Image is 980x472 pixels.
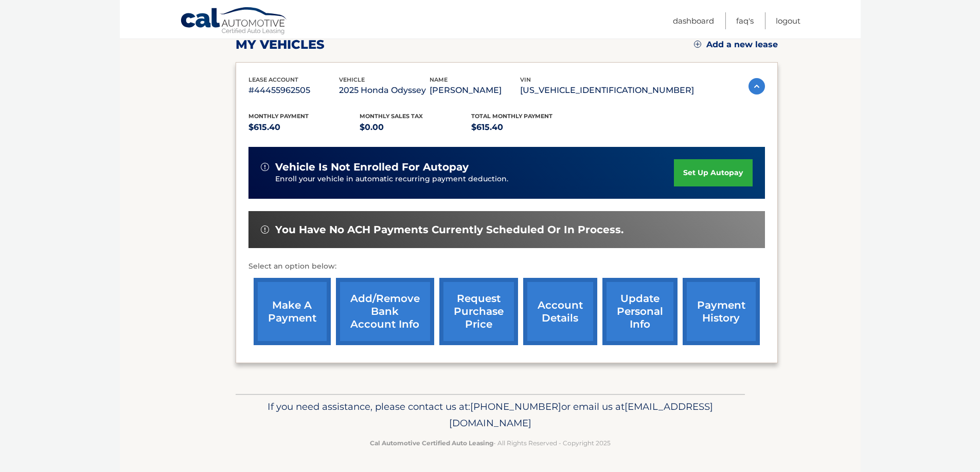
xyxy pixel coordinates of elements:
img: alert-white.svg [261,163,269,171]
p: 2025 Honda Odyssey [339,83,430,98]
p: [PERSON_NAME] [430,83,520,98]
span: Total Monthly Payment [471,112,553,120]
strong: Cal Automotive Certified Auto Leasing [370,439,493,447]
p: $615.40 [471,120,583,135]
a: request purchase price [439,278,518,345]
span: vehicle [339,76,365,83]
a: Dashboard [673,12,714,29]
p: Select an option below: [248,260,765,273]
a: account details [523,278,597,345]
span: name [430,76,448,83]
span: Monthly sales Tax [360,112,423,120]
h2: my vehicles [236,37,325,52]
span: vin [520,76,531,83]
a: update personal info [602,278,678,345]
span: Monthly Payment [248,112,309,120]
span: [PHONE_NUMBER] [470,401,561,412]
img: add.svg [694,41,701,48]
a: Logout [776,12,800,29]
a: FAQ's [736,12,754,29]
a: set up autopay [674,159,752,186]
a: Add a new lease [694,40,778,50]
span: [EMAIL_ADDRESS][DOMAIN_NAME] [449,401,713,429]
p: [US_VEHICLE_IDENTIFICATION_NUMBER] [520,83,694,98]
span: lease account [248,76,298,83]
img: alert-white.svg [261,225,269,234]
a: payment history [683,278,760,345]
p: $0.00 [360,120,471,135]
p: Enroll your vehicle in automatic recurring payment deduction. [275,174,674,185]
p: If you need assistance, please contact us at: or email us at [242,399,738,431]
p: - All Rights Reserved - Copyright 2025 [242,438,738,448]
span: You have no ACH payments currently scheduled or in process. [275,223,623,236]
p: #44455962505 [248,83,339,98]
a: Add/Remove bank account info [336,278,434,345]
img: accordion-active.svg [749,78,765,95]
span: vehicle is not enrolled for autopay [275,161,469,174]
p: $615.40 [248,120,360,135]
a: make a payment [254,278,331,345]
a: Cal Automotive [180,7,288,36]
